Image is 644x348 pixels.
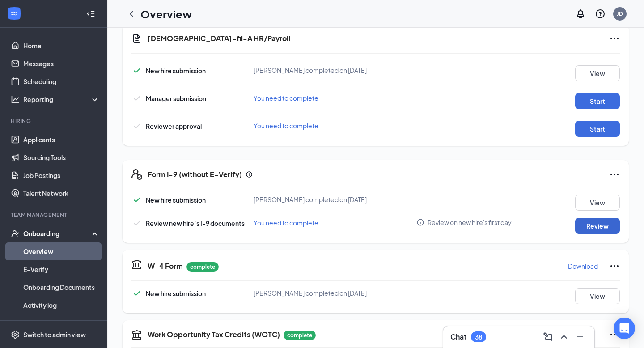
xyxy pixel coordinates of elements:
a: Job Postings [23,166,100,184]
span: You need to complete [254,122,318,130]
button: Minimize [573,330,587,344]
button: ComposeMessage [541,330,555,344]
svg: Checkmark [131,121,142,132]
span: You need to complete [254,219,318,227]
span: New hire submission [146,196,206,204]
span: [PERSON_NAME] completed on [DATE] [254,289,367,297]
a: Scheduling [23,72,100,90]
svg: Analysis [11,95,20,104]
div: Open Intercom Messenger [614,318,635,339]
a: Applicants [23,131,100,149]
div: Onboarding [23,229,92,238]
button: Start [575,121,620,137]
svg: Info [246,171,253,178]
svg: TaxGovernmentIcon [131,329,142,340]
span: Review on new hire's first day [428,218,512,227]
p: Download [568,262,598,271]
div: Reporting [23,95,100,104]
h5: [DEMOGRAPHIC_DATA]-fil-A HR/Payroll [148,34,290,43]
h1: Overview [140,6,192,21]
svg: TaxGovernmentIcon [131,259,142,270]
svg: Settings [11,330,20,339]
a: Onboarding Documents [23,278,100,296]
button: Start [575,93,620,109]
span: [PERSON_NAME] completed on [DATE] [254,66,367,74]
a: Messages [23,55,100,72]
button: View [575,195,620,211]
div: Team Management [11,211,98,219]
svg: UserCheck [11,229,20,238]
svg: Collapse [86,9,95,18]
p: complete [186,262,219,272]
h5: Work Opportunity Tax Credits (WOTC) [148,330,280,340]
svg: Checkmark [131,93,142,104]
svg: Document [131,33,142,44]
div: Switch to admin view [23,330,86,339]
svg: Checkmark [131,195,142,205]
a: Home [23,37,100,55]
svg: Ellipses [609,329,620,340]
span: Reviewer approval [146,122,202,130]
svg: Notifications [575,8,586,19]
svg: WorkstreamLogo [10,9,19,18]
svg: ChevronUp [559,331,569,342]
svg: ComposeMessage [542,331,553,342]
button: View [575,65,620,81]
div: 38 [475,333,482,341]
svg: Info [416,218,424,226]
span: New hire submission [146,67,206,75]
div: Hiring [11,117,98,125]
svg: Checkmark [131,218,142,229]
svg: Ellipses [609,169,620,180]
span: New hire submission [146,289,206,297]
h3: Chat [450,332,466,342]
div: JD [617,10,623,17]
button: ChevronUp [557,330,571,344]
a: Sourcing Tools [23,149,100,166]
a: Activity log [23,296,100,314]
span: [PERSON_NAME] completed on [DATE] [254,195,367,204]
h5: W-4 Form [148,261,183,271]
p: complete [284,331,316,340]
svg: Minimize [575,331,585,342]
button: Review [575,218,620,234]
svg: Checkmark [131,65,142,76]
svg: Ellipses [609,33,620,44]
a: E-Verify [23,260,100,278]
span: Review new hire’s I-9 documents [146,219,245,227]
h5: Form I-9 (without E-Verify) [148,170,242,179]
svg: Ellipses [609,261,620,272]
a: Overview [23,242,100,260]
svg: FormI9EVerifyIcon [131,169,142,180]
a: Talent Network [23,184,100,202]
button: View [575,288,620,304]
svg: QuestionInfo [595,8,606,19]
span: You need to complete [254,94,318,102]
a: Team [23,314,100,332]
button: Download [568,259,598,273]
svg: ChevronLeft [126,8,137,19]
svg: Checkmark [131,288,142,299]
span: Manager submission [146,94,206,102]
